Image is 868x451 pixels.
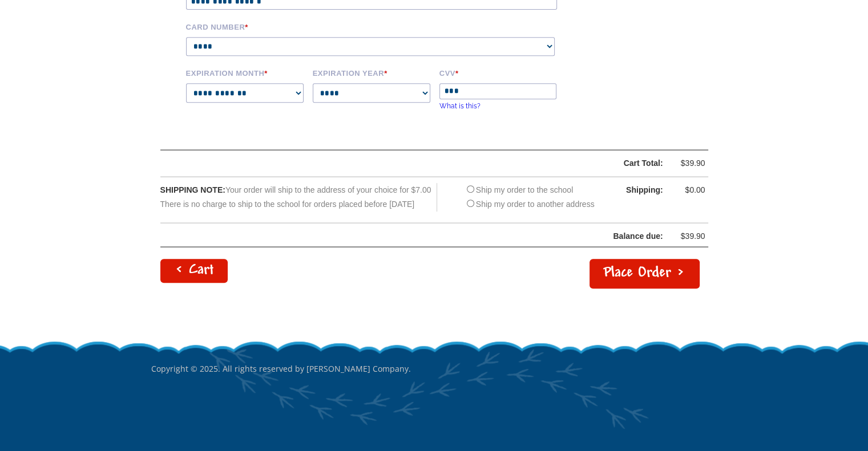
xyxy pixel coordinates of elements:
label: Expiration Year [313,67,431,78]
div: Cart Total: [189,156,663,170]
div: $0.00 [671,183,705,197]
a: What is this? [439,102,481,110]
span: SHIPPING NOTE: [160,185,225,194]
label: Card Number [186,21,574,31]
div: Your order will ship to the address of your choice for $7.00 There is no charge to ship to the sc... [160,183,438,212]
div: $39.90 [671,229,705,243]
button: Place Order > [590,259,700,289]
div: $39.90 [671,156,705,170]
div: Ship my order to the school Ship my order to another address [464,183,595,212]
p: Copyright © 2025. All rights reserved by [PERSON_NAME] Company. [151,340,717,398]
a: < Cart [160,259,228,283]
div: Shipping: [606,183,663,197]
label: Expiration Month [186,67,305,78]
label: CVV [439,67,558,78]
div: Balance due: [161,229,663,243]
